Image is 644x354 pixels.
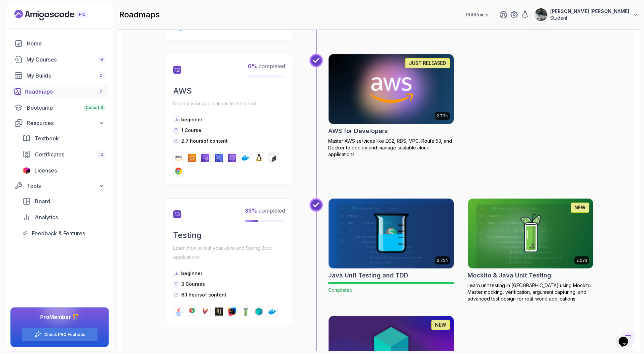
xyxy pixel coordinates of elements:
[241,154,249,162] img: docker logo
[245,207,285,214] span: completed
[10,101,109,114] a: bootcamp
[27,182,105,190] div: Tools
[173,243,285,262] p: Learn how to test your Java and Spring Boot applications
[10,117,109,129] button: Resources
[44,332,85,337] a: Check PRO Features
[174,154,183,162] img: aws logo
[26,72,105,80] div: My Builds
[10,37,109,50] a: home
[215,154,223,162] img: rds logo
[173,66,181,74] span: 12
[255,308,263,316] img: testcontainers logo
[328,198,454,294] a: Java Unit Testing and TDD card2.75hJava Unit Testing and TDDCompleted
[173,99,285,108] p: Deploy your applications to the cloud
[550,8,629,15] p: [PERSON_NAME] [PERSON_NAME]
[99,152,103,157] span: 12
[435,322,446,328] p: NEW
[328,54,454,158] a: AWS for Developers card2.73hJUST RELEASEDAWS for DevelopersMaster AWS services like EC2, RDS, VPC...
[99,73,102,78] span: 2
[248,63,257,70] span: 0 %
[25,88,105,96] div: Roadmaps
[35,197,50,205] span: Board
[99,57,103,62] span: 19
[27,39,105,47] div: Home
[188,154,196,162] img: ec2 logo
[468,198,593,303] a: Mockito & Java Unit Testing card2.02hNEWMockito & Java Unit TestingLearn unit testing in [GEOGRAP...
[468,199,593,269] img: Mockito & Java Unit Testing card
[34,134,59,142] span: Textbook
[99,89,102,94] span: 7
[437,113,448,119] p: 2.73h
[574,204,585,211] p: NEW
[18,164,109,177] a: licenses
[26,55,105,64] div: My Courses
[18,132,109,145] a: textbook
[18,211,109,224] a: analytics
[173,210,181,218] span: 13
[181,127,201,133] span: 1 Course
[35,150,64,158] span: Certificates
[201,154,209,162] img: vpc logo
[181,138,228,144] p: 2.7 hours of content
[329,54,454,124] img: AWS for Developers card
[119,9,160,20] h2: roadmaps
[228,154,236,162] img: route53 logo
[534,8,547,21] img: user profile image
[10,180,109,192] button: Tools
[255,154,263,162] img: linux logo
[468,271,551,280] h2: Mockito & Java Unit Testing
[437,258,448,263] p: 2.75h
[21,328,98,341] button: Check PRO Features
[329,199,454,269] img: Java Unit Testing and TDD card
[27,119,105,127] div: Resources
[468,282,593,302] p: Learn unit testing in [GEOGRAPHIC_DATA] using Mockito. Master mocking, verification, argument cap...
[550,15,629,21] p: Student
[215,308,223,316] img: assertj logo
[241,308,249,316] img: mockito logo
[228,308,236,316] img: intellij logo
[14,10,103,20] a: Landing page
[616,327,637,347] iframe: chat widget
[409,60,446,67] p: JUST RELEASED
[328,287,353,293] span: Completed
[173,86,285,96] h2: AWS
[534,8,639,21] button: user profile image[PERSON_NAME] [PERSON_NAME]Student
[22,167,30,174] img: jetbrains icon
[174,167,183,175] img: chrome logo
[34,166,57,174] span: Licenses
[86,105,103,110] span: Cohort 3
[268,154,276,162] img: bash logo
[18,148,109,161] a: certificates
[188,308,196,316] img: junit logo
[174,308,183,316] img: java logo
[248,63,285,70] span: completed
[10,53,109,66] a: courses
[10,85,109,98] a: roadmaps
[35,213,58,221] span: Analytics
[181,281,205,287] span: 3 Courses
[32,229,85,237] span: Feedback & Features
[328,138,454,158] p: Master AWS services like EC2, RDS, VPC, Route 53, and Docker to deploy and manage scalable cloud ...
[328,126,388,136] h2: AWS for Developers
[18,195,109,208] a: board
[181,270,202,277] p: beginner
[268,308,276,316] img: docker logo
[245,207,257,214] span: 33 %
[328,271,408,280] h2: Java Unit Testing and TDD
[201,308,209,316] img: maven logo
[18,227,109,240] a: feedback
[173,230,285,241] h2: Testing
[27,104,105,112] div: Bootcamp
[181,291,226,298] p: 6.1 hours of content
[466,11,488,18] p: 900 Points
[10,69,109,82] a: builds
[576,258,587,263] p: 2.02h
[181,116,202,123] p: beginner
